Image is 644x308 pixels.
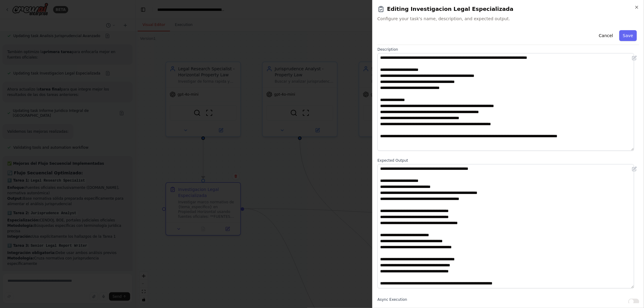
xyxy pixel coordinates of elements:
button: Open in editor [631,165,638,173]
button: Open in editor [631,54,638,62]
p: Whether the task should be executed asynchronously. [377,303,476,308]
span: Configure your task's name, description, and expected output. [377,16,639,22]
label: Description [377,47,639,52]
label: Expected Output [377,158,639,163]
span: Async Execution [377,297,407,302]
h2: Editing Investigacion Legal Especializada [377,5,639,13]
button: Cancel [595,30,617,41]
button: Save [619,30,637,41]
